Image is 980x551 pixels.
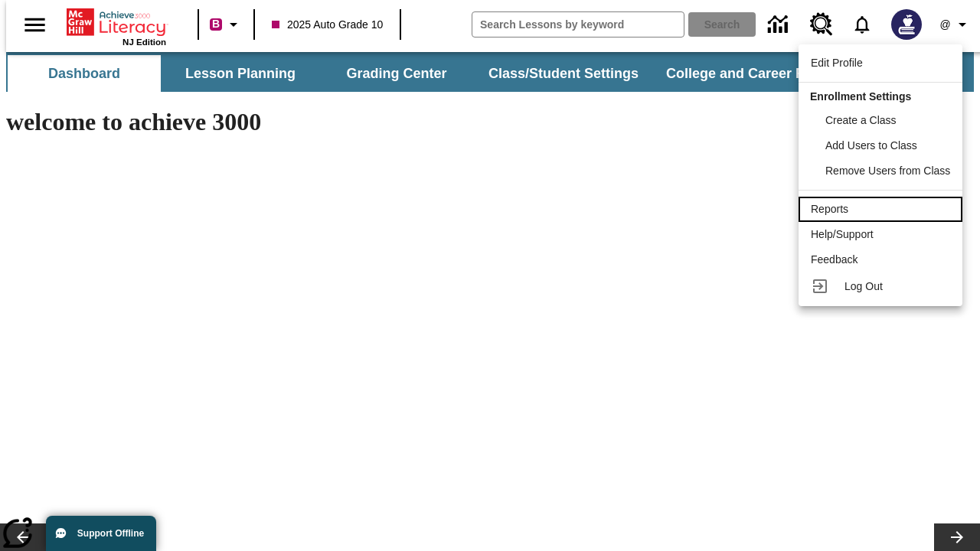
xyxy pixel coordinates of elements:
span: Edit Profile [811,57,863,69]
span: Feedback [811,253,857,266]
span: Enrollment Settings [810,90,911,103]
span: Log Out [844,280,883,292]
span: Add Users to Class [825,139,917,152]
span: Remove Users from Class [825,165,950,177]
span: Reports [811,203,848,215]
span: Create a Class [825,114,897,126]
span: Help/Support [811,228,874,240]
